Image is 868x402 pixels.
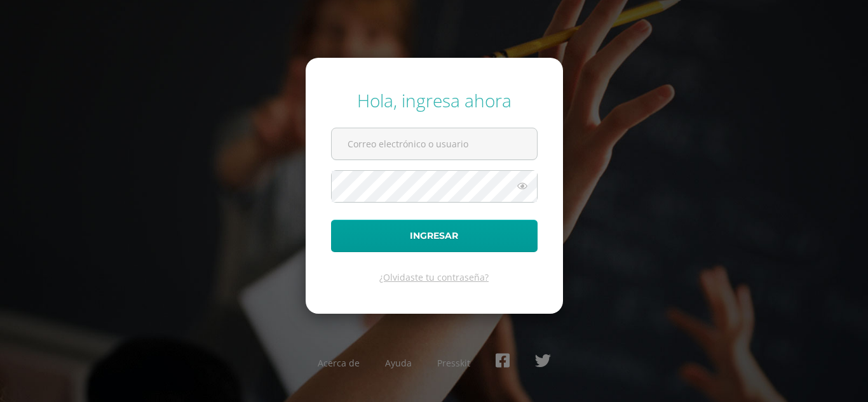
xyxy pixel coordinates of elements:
[437,357,470,369] a: Presskit
[385,357,412,369] a: Ayuda
[379,271,489,283] a: ¿Olvidaste tu contraseña?
[331,220,538,252] button: Ingresar
[331,88,538,112] div: Hola, ingresa ahora
[318,357,360,369] a: Acerca de
[332,128,537,159] input: Correo electrónico o usuario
